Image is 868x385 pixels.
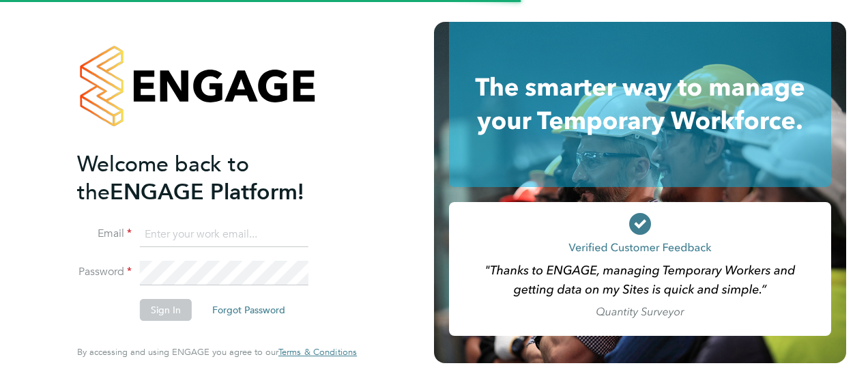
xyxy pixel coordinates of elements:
input: Enter your work email... [140,223,308,247]
span: By accessing and using ENGAGE you agree to our [77,346,357,358]
button: Forgot Password [201,299,296,321]
span: Terms & Conditions [278,346,357,358]
a: Terms & Conditions [278,347,357,358]
button: Sign In [140,299,192,321]
label: Password [77,265,132,279]
h2: ENGAGE Platform! [77,150,343,206]
span: Welcome back to the [77,151,249,205]
label: Email [77,227,132,241]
